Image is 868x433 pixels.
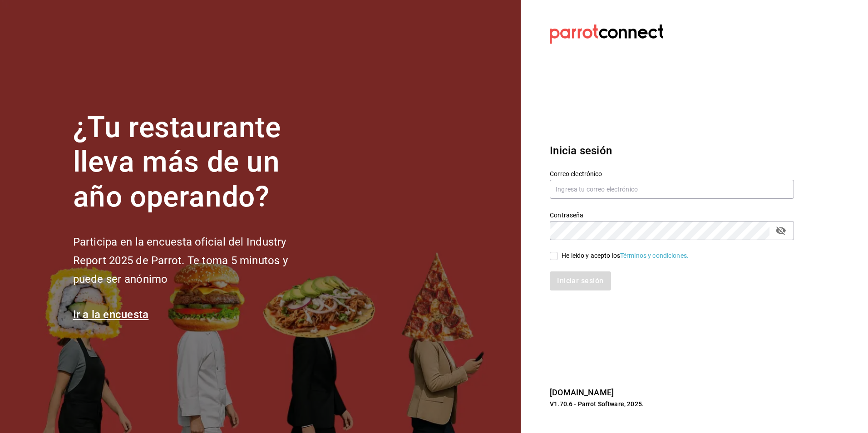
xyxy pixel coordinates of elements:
p: V1.70.6 - Parrot Software, 2025. [550,399,794,408]
h1: ¿Tu restaurante lleva más de un año operando? [73,110,318,215]
label: Correo electrónico [550,170,794,177]
h2: Participa en la encuesta oficial del Industry Report 2025 de Parrot. Te toma 5 minutos y puede se... [73,233,318,288]
div: He leído y acepto los [562,251,689,261]
a: Ir a la encuesta [73,308,149,321]
button: passwordField [773,223,789,238]
label: Contraseña [550,212,794,218]
input: Ingresa tu correo electrónico [550,180,794,199]
a: [DOMAIN_NAME] [550,388,614,397]
h3: Inicia sesión [550,143,794,159]
a: Términos y condiciones. [620,252,689,259]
